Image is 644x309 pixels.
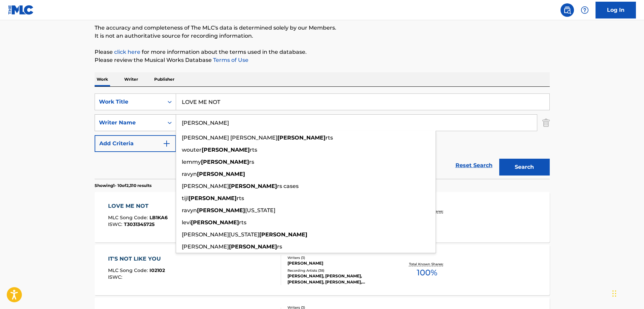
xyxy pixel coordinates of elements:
[287,273,389,285] div: [PERSON_NAME], [PERSON_NAME], [PERSON_NAME], [PERSON_NAME], [PERSON_NAME]
[95,56,550,64] p: Please review the Musical Works Database
[152,72,176,86] p: Publisher
[163,140,171,148] img: 9d2ae6d4665cec9f34b9.svg
[95,48,550,56] p: Please for more information about the terms used in the database.
[197,171,245,177] strong: [PERSON_NAME]
[108,255,165,263] div: IT'S NOT LIKE YOU
[149,267,165,273] span: I02102
[277,243,282,250] span: rs
[182,159,201,165] span: lemmy
[108,274,124,280] span: ISWC :
[182,231,259,238] span: [PERSON_NAME][US_STATE]
[287,268,389,273] div: Recording Artists ( 38 )
[95,135,176,152] button: Add Criteria
[95,32,550,40] p: It is not an authoritative source for recording information.
[99,98,160,106] div: Work Title
[99,119,160,127] div: Writer Name
[182,243,229,250] span: [PERSON_NAME]
[122,72,140,86] p: Writer
[197,207,245,214] strong: [PERSON_NAME]
[610,277,644,309] iframe: Chat Widget
[95,192,550,242] a: LOVE ME NOTMLC Song Code:LB1KA6ISWC:T3031345725Writers (1)[PERSON_NAME]Recording Artists (0)Total...
[563,6,571,14] img: search
[212,57,248,63] a: Terms of Use
[250,147,257,153] span: rts
[114,49,140,55] a: click here
[182,183,229,189] span: [PERSON_NAME]
[124,221,155,227] span: T3031345725
[237,195,244,201] span: rts
[277,134,326,141] strong: [PERSON_NAME]
[182,207,197,214] span: ravyn
[108,202,168,210] div: LOVE ME NOT
[277,183,299,189] span: rs cases
[578,3,591,17] div: Help
[417,267,437,279] span: 100 %
[108,215,149,221] span: MLC Song Code :
[189,195,237,201] strong: [PERSON_NAME]
[287,255,389,260] div: Writers ( 3 )
[229,183,277,189] strong: [PERSON_NAME]
[191,219,239,226] strong: [PERSON_NAME]
[326,134,333,141] span: rts
[596,2,636,18] a: Log In
[108,267,149,273] span: MLC Song Code :
[239,219,246,226] span: rts
[249,159,254,165] span: rs
[542,114,550,131] img: Delete Criterion
[561,3,574,17] a: Public Search
[409,262,445,267] p: Total Known Shares:
[95,72,110,86] p: Work
[229,243,277,250] strong: [PERSON_NAME]
[182,195,189,201] span: tijl
[149,215,168,221] span: LB1KA6
[581,6,589,14] img: help
[259,231,307,238] strong: [PERSON_NAME]
[245,207,275,214] span: [US_STATE]
[612,283,616,304] div: Drag
[108,221,124,227] span: ISWC :
[182,147,202,153] span: wouter
[499,159,550,176] button: Search
[202,147,250,153] strong: [PERSON_NAME]
[95,24,550,32] p: The accuracy and completeness of The MLC's data is determined solely by our Members.
[452,158,496,173] a: Reset Search
[182,219,191,226] span: levi
[95,183,151,189] p: Showing 1 - 10 of 2,310 results
[287,260,389,266] div: [PERSON_NAME]
[95,245,550,295] a: IT'S NOT LIKE YOUMLC Song Code:I02102ISWC:Writers (3)[PERSON_NAME]Recording Artists (38)[PERSON_N...
[182,134,277,141] span: [PERSON_NAME] [PERSON_NAME]
[95,93,550,179] form: Search Form
[201,159,249,165] strong: [PERSON_NAME]
[182,171,197,177] span: ravyn
[8,5,34,15] img: MLC Logo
